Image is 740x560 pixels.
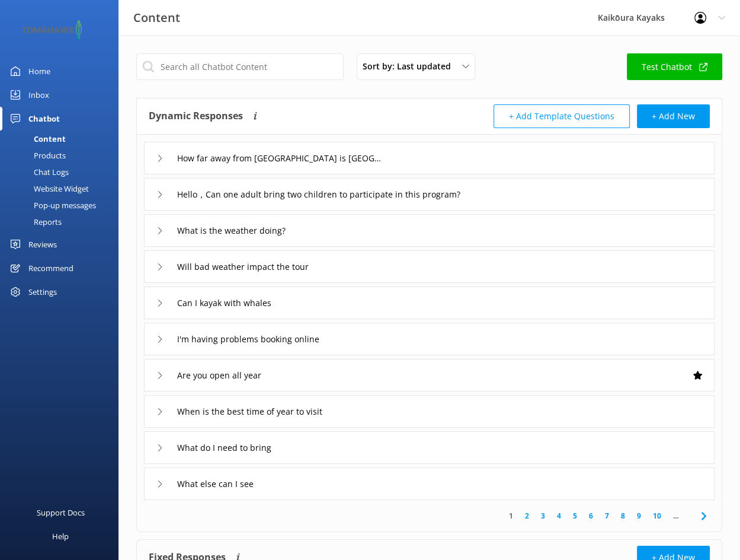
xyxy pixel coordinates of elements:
div: Settings [28,280,57,304]
a: 9 [631,510,647,521]
h3: Content [133,8,180,27]
div: Products [7,147,66,164]
div: Support Docs [37,501,85,524]
div: Content [7,131,66,147]
div: Website Widget [7,180,89,197]
button: + Add New [637,104,710,128]
a: 8 [615,510,631,521]
div: Pop-up messages [7,197,96,214]
a: 6 [583,510,599,521]
a: 2 [519,510,535,521]
a: Content [7,131,118,147]
input: Search all Chatbot Content [136,53,344,80]
button: + Add Template Questions [494,104,630,128]
span: Sort by: Last updated [363,60,458,73]
a: Pop-up messages [7,197,118,214]
span: ... [667,510,684,521]
a: 1 [503,510,519,521]
div: Recommend [28,256,73,280]
a: 7 [599,510,615,521]
div: Inbox [28,83,49,107]
a: Website Widget [7,180,118,197]
div: Help [52,524,69,548]
div: Chat Logs [7,164,69,180]
a: 5 [567,510,583,521]
h4: Dynamic Responses [149,104,243,128]
a: Test Chatbot [627,53,722,80]
a: 10 [647,510,667,521]
a: 3 [535,510,551,521]
a: Chat Logs [7,164,118,180]
div: Reports [7,214,62,230]
a: Products [7,147,118,164]
div: Reviews [28,233,57,256]
img: 2-1647550015.png [18,20,86,40]
a: Reports [7,214,118,230]
div: Home [28,59,50,83]
div: Chatbot [28,107,60,131]
a: 4 [551,510,567,521]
